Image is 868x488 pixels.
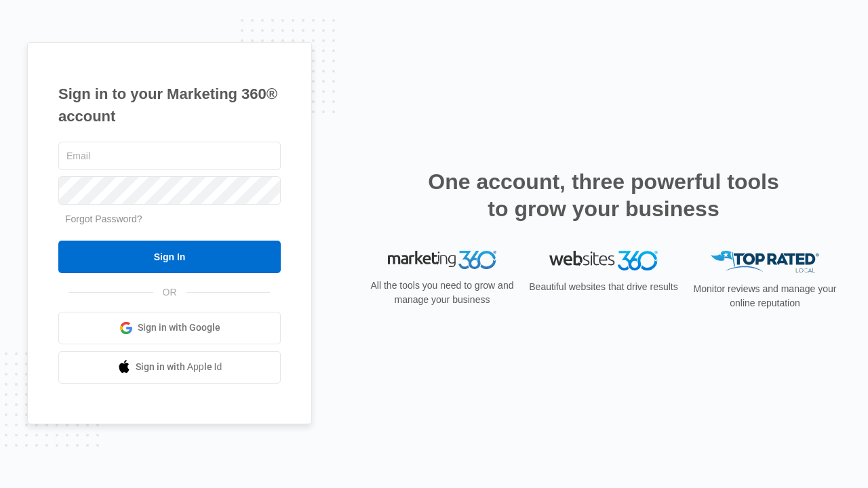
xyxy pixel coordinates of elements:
[549,251,658,270] img: Websites 360
[58,142,281,170] input: Email
[388,251,496,270] img: Marketing 360
[58,83,281,127] h1: Sign in to your Marketing 360® account
[58,351,281,384] a: Sign in with Apple Id
[153,285,186,300] span: OR
[65,213,142,224] a: Forgot Password?
[711,251,819,273] img: Top Rated Local
[424,168,783,222] h2: One account, three powerful tools to grow your business
[689,282,841,310] p: Monitor reviews and manage your online reputation
[58,312,281,344] a: Sign in with Google
[366,279,518,307] p: All the tools you need to grow and manage your business
[58,241,281,273] input: Sign In
[136,360,222,374] span: Sign in with Apple Id
[138,321,220,335] span: Sign in with Google
[528,280,679,294] p: Beautiful websites that drive results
